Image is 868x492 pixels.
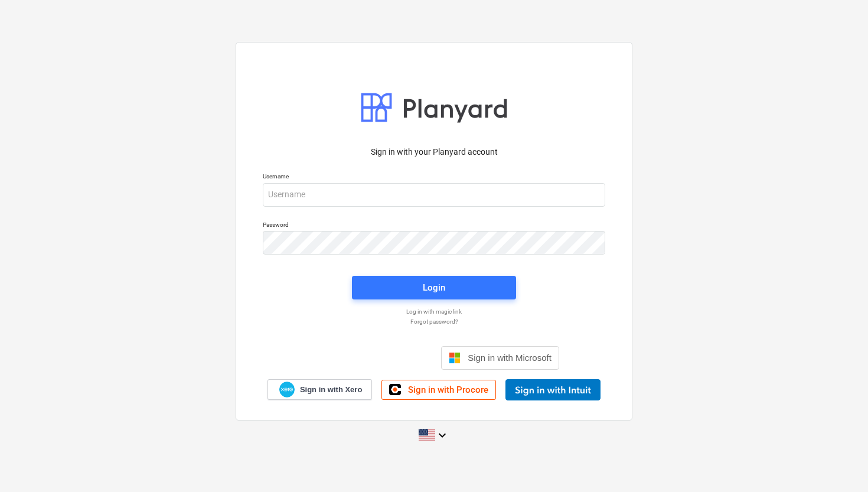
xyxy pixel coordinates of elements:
[449,352,461,364] img: Microsoft logo
[408,385,488,395] span: Sign in with Procore
[263,183,605,207] input: Username
[257,318,611,325] a: Forgot password?
[263,221,605,231] p: Password
[423,280,445,295] div: Login
[468,353,552,363] span: Sign in with Microsoft
[352,276,516,299] button: Login
[300,385,362,395] span: Sign in with Xero
[303,345,438,371] iframe: Schaltfläche „Über Google anmelden“
[435,428,449,442] i: keyboard_arrow_down
[257,308,611,315] a: Log in with magic link
[381,380,496,400] a: Sign in with Procore
[309,345,432,371] div: Über Google anmelden. Wird in neuem Tab geöffnet.
[267,379,373,400] a: Sign in with Xero
[263,146,605,158] p: Sign in with your Planyard account
[279,382,295,397] img: Xero logo
[263,172,605,183] p: Username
